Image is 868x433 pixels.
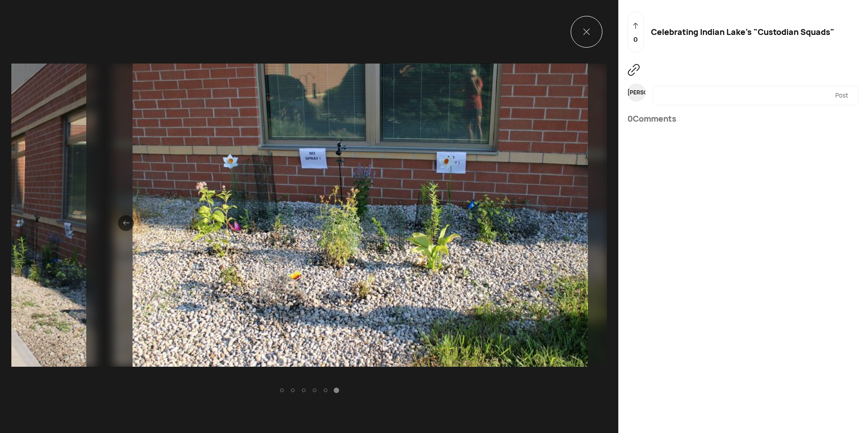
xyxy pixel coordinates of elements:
[835,91,848,100] div: Post
[627,89,673,97] div: [PERSON_NAME]
[113,64,607,367] img: resizeImage
[651,26,834,38] div: Celebrating Indian Lake's "Custodian Squads"
[627,113,676,125] div: 0 Comments
[633,34,638,45] p: 0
